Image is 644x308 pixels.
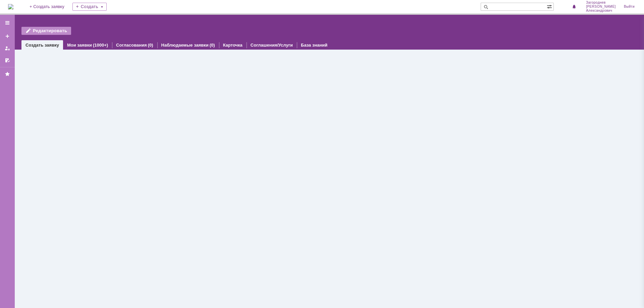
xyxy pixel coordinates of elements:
a: Создать заявку [25,43,59,48]
a: Мои согласования [2,55,13,66]
span: Расширенный поиск [547,3,553,9]
a: Мои заявки [67,43,92,48]
a: Согласования [116,43,147,48]
a: Наблюдаемые заявки [161,43,209,48]
div: (0) [148,43,153,48]
img: logo [8,4,13,9]
a: Перейти на домашнюю страницу [8,4,13,9]
a: Мои заявки [2,43,13,54]
a: Создать заявку [2,31,13,42]
div: (0) [210,43,215,48]
span: [PERSON_NAME] [586,5,616,9]
a: Соглашения/Услуги [251,43,293,48]
div: Создать [72,3,107,11]
a: Карточка [223,43,243,48]
span: Загороднев [586,1,616,5]
span: Александрович [586,9,616,13]
a: База знаний [301,43,327,48]
div: (1000+) [93,43,108,48]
